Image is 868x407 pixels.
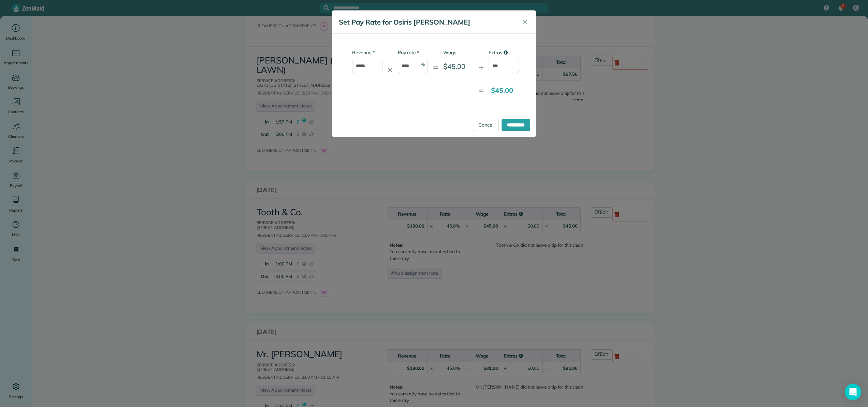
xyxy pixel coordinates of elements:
div: Open Intercom Messenger [845,384,861,400]
label: Revenue [352,49,374,56]
a: Cancel [473,119,499,131]
div: $45.00 [443,61,474,72]
strong: $45.00 [491,86,513,95]
label: Pay rate [398,49,419,56]
h5: Set Pay Rate for Osiris [PERSON_NAME] [339,17,513,27]
div: = [474,83,489,97]
div: + [474,60,489,74]
label: Extras [489,49,519,56]
div: = [428,60,443,74]
label: Wage [443,49,474,56]
span: ✕ [522,18,527,26]
span: % [421,61,425,68]
div: ✕ [382,65,397,75]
